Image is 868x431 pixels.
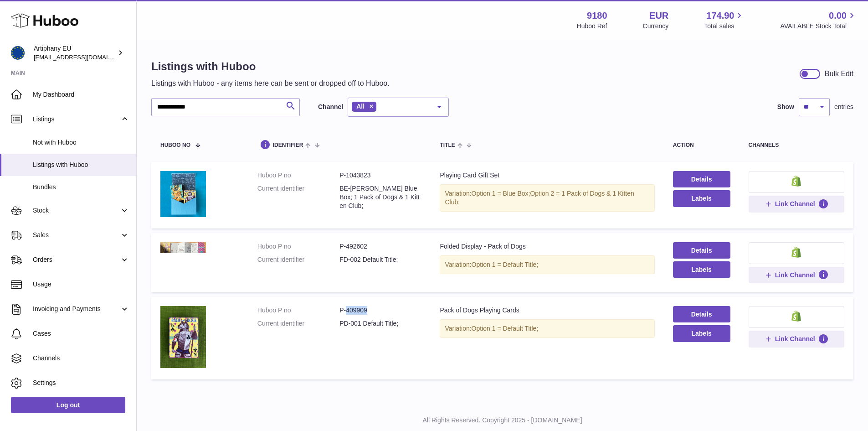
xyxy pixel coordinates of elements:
div: Bulk Edit [825,69,853,79]
span: Not with Huboo [33,138,129,147]
span: Total sales [704,22,745,31]
span: Usage [33,280,129,289]
dt: Huboo P no [257,171,339,180]
span: Channels [33,354,129,363]
span: Option 1 = Default Title; [472,325,539,332]
img: shopify-small.png [791,311,801,322]
dd: BE-[PERSON_NAME] Blue Box; 1 Pack of Dogs & 1 Kitten Club; [339,184,421,210]
div: Huboo Ref [577,22,607,31]
div: Pack of Dogs Playing Cards [440,306,654,315]
dd: P-492602 [339,242,421,251]
span: Listings [33,115,120,124]
button: Labels [673,325,730,342]
dt: Current identifier [257,255,339,264]
span: 174.90 [706,10,734,22]
div: Currency [643,22,669,31]
span: Cases [33,329,129,338]
img: internalAdmin-9180@internal.huboo.com [11,46,25,60]
dt: Current identifier [257,319,339,328]
button: Link Channel [749,331,844,347]
span: Link Channel [775,271,815,279]
span: entries [834,103,853,111]
span: Link Channel [775,335,815,343]
dt: Current identifier [257,184,339,210]
span: identifier [273,142,303,148]
span: My Dashboard [33,90,129,99]
div: Variation: [440,319,654,338]
label: Channel [318,103,343,111]
span: 0.00 [829,10,847,22]
a: Details [673,306,730,322]
span: Bundles [33,183,129,192]
button: Link Channel [749,196,844,212]
div: channels [749,142,844,148]
p: All Rights Reserved. Copyright 2025 - [DOMAIN_NAME] [144,416,861,425]
a: Details [673,171,730,187]
dd: FD-002 Default Title; [339,255,421,264]
div: action [673,142,730,148]
span: Sales [33,231,120,239]
span: Orders [33,255,120,264]
span: Listings with Huboo [33,161,129,169]
div: Playing Card Gift Set [440,171,654,180]
span: Option 1 = Default Title; [472,261,539,268]
span: Option 1 = Blue Box; [472,190,530,197]
a: Details [673,242,730,259]
img: shopify-small.png [791,176,801,187]
img: shopify-small.png [791,247,801,258]
a: 174.90 Total sales [704,10,745,31]
strong: 9180 [587,10,607,22]
span: title [440,142,455,148]
a: Log out [11,397,125,413]
span: Settings [33,379,129,387]
a: 0.00 AVAILABLE Stock Total [780,10,857,31]
span: Huboo no [160,142,190,148]
span: Invoicing and Payments [33,305,120,313]
button: Labels [673,190,730,207]
label: Show [777,103,794,111]
span: AVAILABLE Stock Total [780,22,857,31]
dt: Huboo P no [257,306,339,315]
dt: Huboo P no [257,242,339,251]
div: Artiphany EU [34,44,116,62]
h1: Listings with Huboo [151,59,390,74]
span: Stock [33,206,120,215]
div: Variation: [440,255,654,274]
img: Playing Card Gift Set [160,171,206,217]
span: All [356,103,365,110]
span: [EMAIL_ADDRESS][DOMAIN_NAME] [34,53,134,61]
button: Link Channel [749,267,844,283]
strong: EUR [649,10,668,22]
div: Variation: [440,184,654,212]
span: Option 2 = 1 Pack of Dogs & 1 Kitten Club; [445,190,634,206]
span: Link Channel [775,200,815,208]
dd: P-409909 [339,306,421,315]
p: Listings with Huboo - any items here can be sent or dropped off to Huboo. [151,78,390,88]
img: Pack of Dogs Playing Cards [160,306,206,368]
div: Folded Display - Pack of Dogs [440,242,654,251]
dd: P-1043823 [339,171,421,180]
img: Folded Display - Pack of Dogs [160,242,206,253]
dd: PD-001 Default Title; [339,319,421,328]
button: Labels [673,261,730,278]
